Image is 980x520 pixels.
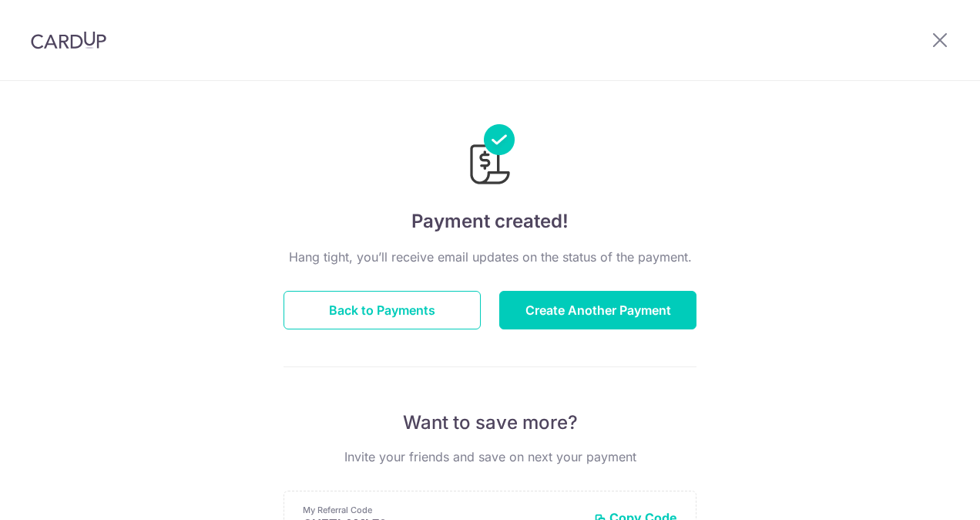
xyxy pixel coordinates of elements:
[303,504,582,516] p: My Referral Code
[284,410,696,435] p: Want to save more?
[284,291,481,329] button: Back to Payments
[284,248,696,266] p: Hang tight, you’ll receive email updates on the status of the payment.
[31,31,106,49] img: CardUp
[499,291,696,329] button: Create Another Payment
[284,447,696,466] p: Invite your friends and save on next your payment
[465,124,515,189] img: Payments
[284,208,696,235] h4: Payment created!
